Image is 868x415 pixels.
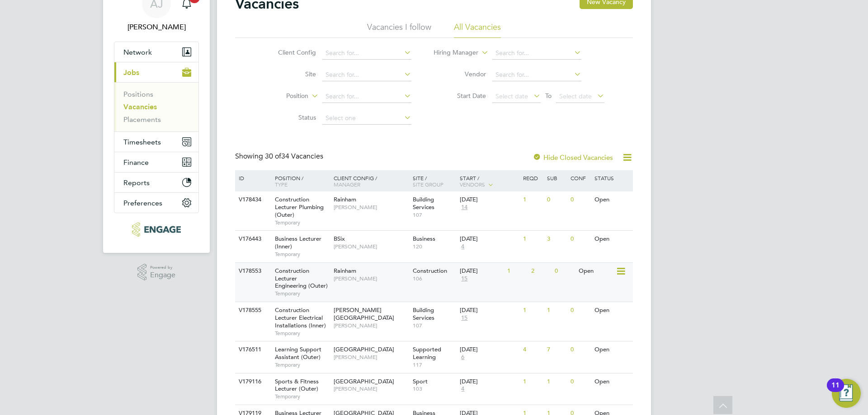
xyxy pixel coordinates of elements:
span: Supported Learning [413,345,441,361]
button: Finance [114,152,198,172]
div: 1 [545,373,568,390]
div: 0 [568,231,592,247]
span: Preferences [123,199,162,207]
div: Open [592,373,632,390]
div: Status [592,170,632,186]
span: 34 Vacancies [265,152,323,161]
div: [DATE] [460,307,519,314]
div: 1 [505,263,528,280]
button: Network [114,42,198,62]
a: Positions [123,90,153,98]
div: Conf [568,170,592,186]
li: All Vacancies [454,22,501,38]
span: Sport [413,378,428,385]
div: Open [576,263,616,280]
span: Reports [123,178,150,187]
span: Select date [559,92,592,100]
div: 0 [545,191,568,208]
div: [DATE] [460,235,519,243]
div: [DATE] [460,346,519,354]
div: ID [236,170,268,186]
div: Showing [235,152,325,161]
input: Search for... [492,69,581,81]
div: V178555 [236,302,268,319]
div: 2 [529,263,552,280]
span: Type [275,181,288,188]
div: Open [592,302,632,319]
span: 106 [413,275,456,282]
label: Vendor [434,70,486,78]
label: Start Date [434,92,486,100]
span: Finance [123,158,149,167]
span: 4 [460,385,466,393]
div: 0 [552,263,576,280]
a: Powered byEngage [137,264,176,281]
span: Temporary [275,290,329,297]
span: [PERSON_NAME] [334,204,408,211]
span: Rainham [334,267,356,275]
span: Business [413,235,435,242]
span: Engage [150,271,175,279]
button: Reports [114,173,198,192]
label: Hide Closed Vacancies [533,153,613,162]
span: Rainham [334,196,356,203]
span: To [542,90,554,102]
div: 11 [831,385,840,397]
div: [DATE] [460,196,519,204]
span: [PERSON_NAME] [334,354,408,361]
button: Preferences [114,193,198,213]
div: 1 [521,302,544,319]
span: Construction Lecturer Plumbing (Outer) [275,196,324,219]
div: 1 [521,373,544,390]
div: V179116 [236,373,268,390]
span: [PERSON_NAME] [334,275,408,282]
span: Temporary [275,330,329,337]
div: [DATE] [460,267,503,275]
span: 6 [460,354,466,361]
div: V176511 [236,341,268,358]
span: 107 [413,211,456,219]
div: 1 [521,231,544,247]
span: Business Lecturer (Inner) [275,235,321,250]
span: Temporary [275,251,329,258]
span: Jobs [123,68,139,77]
button: Jobs [114,62,198,82]
input: Search for... [322,69,411,81]
div: 1 [521,191,544,208]
span: Construction Lecturer Engineering (Outer) [275,267,328,290]
li: Vacancies I follow [367,22,431,38]
span: Select date [495,92,528,100]
span: Adam Jorey [114,22,199,33]
div: Position / [268,170,331,192]
label: Client Config [264,48,316,56]
span: 117 [413,361,456,368]
div: V178434 [236,191,268,208]
span: Temporary [275,393,329,400]
span: 120 [413,243,456,250]
div: V178553 [236,263,268,280]
div: Open [592,191,632,208]
img: xede-logo-retina.png [132,222,180,237]
div: Site / [410,170,458,192]
span: [PERSON_NAME] [334,322,408,329]
div: 0 [568,341,592,358]
input: Search for... [492,47,581,60]
button: Timesheets [114,132,198,152]
span: 14 [460,204,469,211]
span: 15 [460,314,469,322]
label: Site [264,70,316,78]
span: Timesheets [123,138,161,146]
input: Select one [322,112,411,125]
span: [PERSON_NAME] [334,385,408,392]
span: 4 [460,243,466,251]
span: 107 [413,322,456,329]
span: Sports & Fitness Lecturer (Outer) [275,378,319,393]
span: [GEOGRAPHIC_DATA] [334,345,394,353]
div: 4 [521,341,544,358]
div: Sub [545,170,568,186]
span: Building Services [413,196,434,211]
div: 0 [568,373,592,390]
span: 30 of [265,152,281,161]
div: 0 [568,302,592,319]
div: Reqd [521,170,544,186]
